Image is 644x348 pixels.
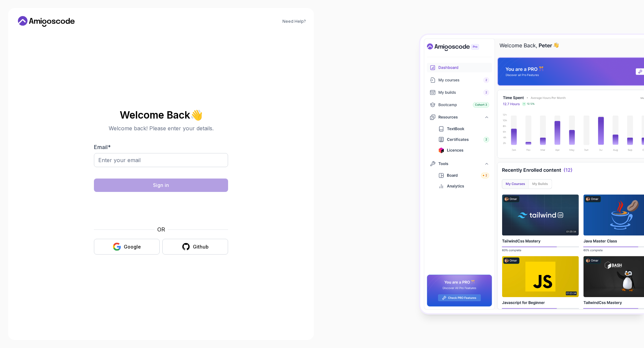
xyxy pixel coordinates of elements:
[420,35,644,313] img: Amigoscode Dashboard
[124,243,141,250] div: Google
[94,239,160,255] button: Google
[162,239,228,255] button: Github
[16,16,76,27] a: Home link
[189,108,204,122] span: 👋
[94,144,111,150] label: Email *
[153,182,169,189] div: Sign in
[94,124,228,132] p: Welcome back! Please enter your details.
[94,153,228,167] input: Enter your email
[157,225,165,233] p: OR
[94,179,228,192] button: Sign in
[110,196,212,221] iframe: hCaptcha güvenlik sorunu için onay kutusu içeren pencere öğesi
[193,243,209,250] div: Github
[94,110,228,120] h2: Welcome Back
[282,19,306,24] a: Need Help?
